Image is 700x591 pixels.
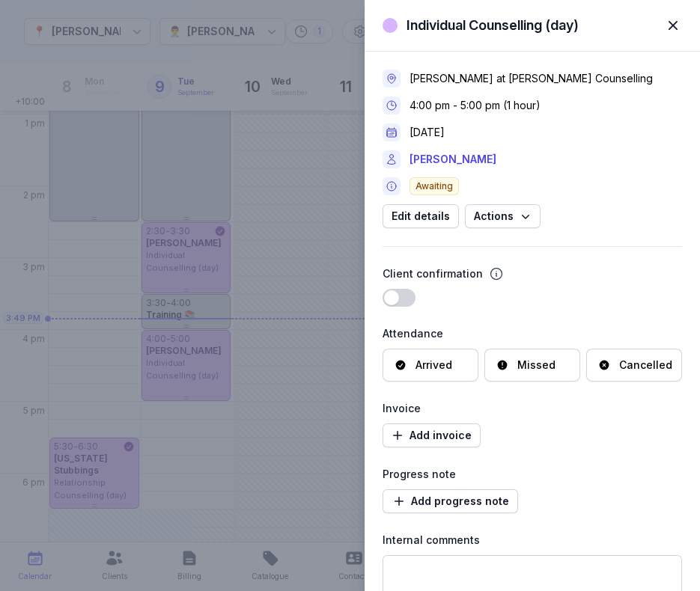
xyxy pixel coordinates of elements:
[392,426,472,444] span: Add invoice
[410,125,445,140] div: [DATE]
[383,465,682,483] div: Progress note
[410,71,653,86] div: [PERSON_NAME] at [PERSON_NAME] Counselling
[383,265,483,283] div: Client confirmation
[517,358,556,373] div: Missed
[416,358,452,373] div: Arrived
[410,177,459,195] span: Awaiting
[465,204,541,228] button: Actions
[474,207,532,225] span: Actions
[410,98,541,113] div: 4:00 pm - 5:00 pm (1 hour)
[392,207,450,225] span: Edit details
[383,204,459,228] button: Edit details
[383,325,682,343] div: Attendance
[410,150,496,168] a: [PERSON_NAME]
[383,531,682,549] div: Internal comments
[383,399,682,417] div: Invoice
[392,492,509,510] span: Add progress note
[619,358,672,373] div: Cancelled
[407,16,579,34] div: Individual Counselling (day)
